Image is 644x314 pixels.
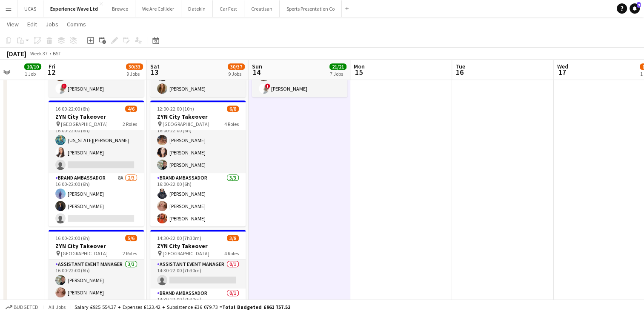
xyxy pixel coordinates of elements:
span: Budgeted [14,304,38,310]
button: We Are Collider [135,0,181,17]
button: Car Fest [213,0,244,17]
span: Total Budgeted £961 757.52 [222,304,290,310]
span: View [7,20,19,28]
span: Edit [27,20,37,28]
button: Datekin [181,0,213,17]
div: BST [53,50,61,57]
a: Comms [63,19,89,30]
span: 9 [637,2,641,8]
button: Experience Wave Ltd [43,0,105,17]
span: All jobs [47,304,67,310]
a: 9 [630,3,640,14]
span: Comms [67,20,86,28]
button: UCAS [17,0,43,17]
a: Edit [24,19,40,30]
a: Jobs [42,19,62,30]
span: Week 37 [28,50,49,57]
button: Budgeted [4,303,40,312]
button: Brewco [105,0,135,17]
span: Jobs [46,20,58,28]
div: [DATE] [7,49,26,58]
div: Salary £925 554.37 + Expenses £123.42 + Subsistence £36 079.73 = [74,304,290,310]
a: View [3,19,22,30]
button: Creatisan [244,0,280,17]
button: Sports Presentation Co [280,0,342,17]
